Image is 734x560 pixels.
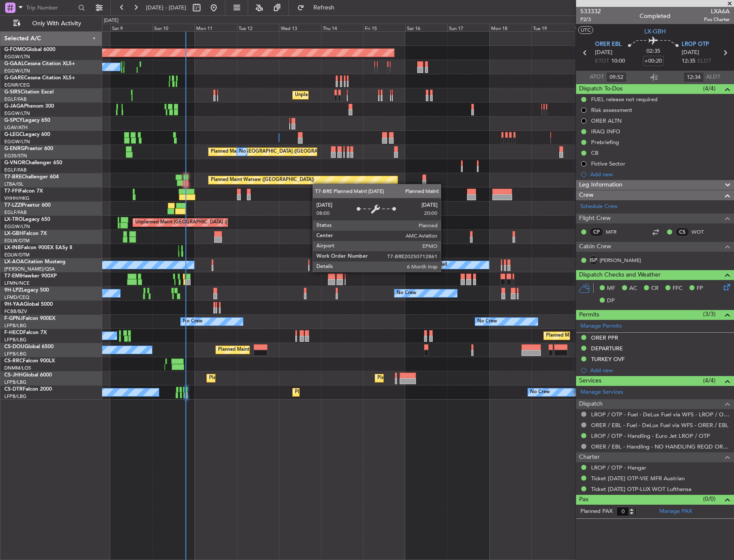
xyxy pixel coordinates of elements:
[640,12,670,21] div: Completed
[4,330,47,335] a: F-HECDFalcon 7X
[651,284,658,293] span: CR
[673,284,682,293] span: FFC
[703,84,716,93] span: (4/4)
[682,57,695,66] span: 12:35
[4,330,23,335] span: F-HECD
[580,16,601,23] span: P2/3
[4,259,24,265] span: LX-AOA
[4,373,52,378] a: CS-JHHGlobal 6000
[579,452,600,462] span: Charter
[4,175,22,180] span: T7-BRE
[530,386,550,399] div: No Crew
[183,315,203,328] div: No Crew
[4,302,24,307] span: 9H-YAA
[4,245,72,250] a: LX-INBFalcon 900EX EASy II
[209,372,344,385] div: Planned Maint [GEOGRAPHIC_DATA] ([GEOGRAPHIC_DATA])
[611,57,625,66] span: 10:00
[607,284,615,293] span: MF
[591,464,646,471] a: LROP / OTP - Hangar
[607,297,615,305] span: DP
[9,17,93,30] button: Only With Activity
[26,1,76,14] input: Trip Number
[4,104,24,109] span: G-JAGA
[279,24,321,31] div: Wed 13
[397,287,416,300] div: No Crew
[4,75,75,81] a: G-GARECessna Citation XLS+
[407,259,447,271] div: No Crew Sabadell
[591,106,632,114] div: Risk assessment
[321,24,363,31] div: Thu 14
[591,149,598,157] div: CB
[4,316,55,321] a: F-GPNJFalcon 900EX
[531,24,573,31] div: Tue 19
[4,365,31,371] a: DNMM/LOS
[573,24,616,31] div: Wed 20
[447,24,489,31] div: Sun 17
[704,16,730,23] span: Pos Charter
[4,54,30,60] a: EGGW/LTN
[293,1,345,15] button: Refresh
[4,308,27,315] a: FCBB/BZV
[239,145,259,158] div: No Crew
[110,24,152,31] div: Sat 9
[591,432,710,440] a: LROP / OTP - Handling - Euro Jet LROP / OTP
[4,351,27,357] a: LFPB/LBG
[4,393,27,400] a: LFPB/LBG
[4,217,50,222] a: LX-TROLegacy 650
[591,334,618,341] div: ORER PPR
[703,494,716,503] span: (0/0)
[591,117,622,124] div: ORER ALTN
[4,175,59,180] a: T7-BREChallenger 604
[580,322,622,331] a: Manage Permits
[4,322,27,329] a: LFPB/LBG
[237,24,279,31] div: Tue 12
[377,372,513,385] div: Planned Maint [GEOGRAPHIC_DATA] ([GEOGRAPHIC_DATA])
[146,4,186,12] span: [DATE] - [DATE]
[591,345,623,352] div: DEPARTURE
[591,128,620,135] div: IRAQ INFO
[4,146,53,151] a: G-ENRGPraetor 600
[546,329,681,342] div: Planned Maint [GEOGRAPHIC_DATA] ([GEOGRAPHIC_DATA])
[580,507,613,516] label: Planned PAX
[4,195,30,202] a: VHHH/HKG
[4,288,49,293] a: 9H-LPZLegacy 500
[295,386,339,399] div: Planned Maint Sofia
[579,376,601,386] span: Services
[580,388,623,397] a: Manage Services
[4,118,50,123] a: G-SPCYLegacy 650
[706,73,720,81] span: ALDT
[4,316,23,321] span: F-GPNJ
[591,138,619,146] div: Prebriefing
[683,72,704,82] input: --:--
[704,7,730,16] span: LXA6A
[4,245,21,250] span: LX-INB
[600,256,641,264] a: [PERSON_NAME]
[4,110,30,117] a: EGGW/LTN
[579,495,588,505] span: Pax
[4,138,30,145] a: EGGW/LTN
[590,367,730,374] div: Add new
[578,26,593,34] button: UTC
[363,24,405,31] div: Fri 15
[606,228,625,236] a: MFR
[477,315,497,328] div: No Crew
[4,181,24,187] a: LTBA/ISL
[194,24,237,31] div: Mon 11
[579,190,594,200] span: Crew
[698,57,711,66] span: ELDT
[4,280,30,286] a: LFMN/NCE
[4,61,75,66] a: G-GAALCessna Citation XLS+
[579,84,622,94] span: Dispatch To-Dos
[4,302,53,307] a: 9H-YAAGlobal 5000
[4,294,29,301] a: LFMD/CEQ
[4,124,27,131] a: LGAV/ATH
[4,75,24,81] span: G-GARE
[591,160,625,167] div: Fictive Sector
[629,284,637,293] span: AC
[4,274,21,279] span: T7-EMI
[4,153,27,159] a: EGSS/STN
[606,72,627,82] input: --:--
[4,373,23,378] span: CS-JHH
[659,507,692,516] a: Manage PAX
[4,379,27,385] a: LFPB/LBG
